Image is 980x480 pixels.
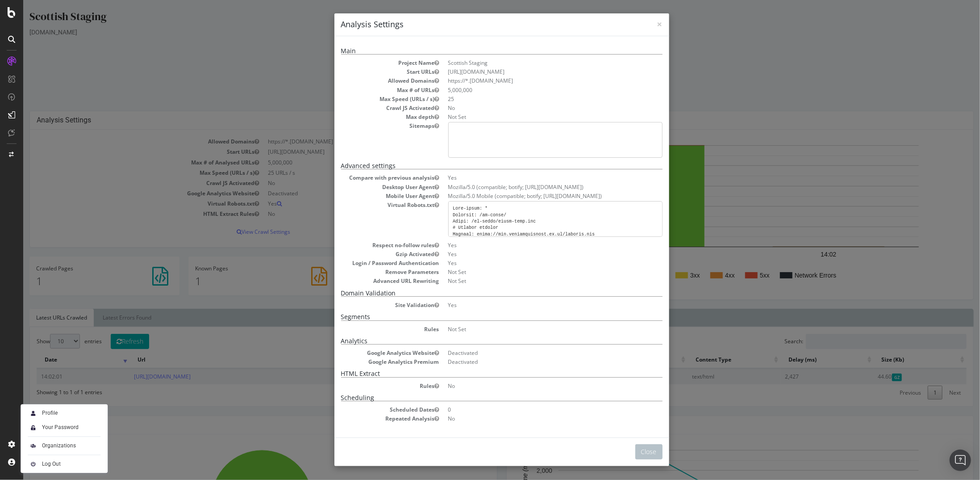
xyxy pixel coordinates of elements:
[24,421,104,434] a: Your Password
[318,77,416,84] dt: Allowed Domains
[318,95,416,103] dt: Max Speed (URLs / s)
[318,250,416,258] dt: Gzip Activated
[318,268,416,276] dt: Remove Parameters
[425,86,639,94] dd: 5,000,000
[425,382,639,390] dd: No
[318,349,416,357] dt: Google Analytics Website
[318,19,639,30] h4: Analysis Settings
[318,122,416,130] dt: Sitemaps
[425,259,639,267] dd: Yes
[42,424,79,431] div: Your Password
[318,241,416,249] dt: Respect no-follow rules
[318,337,639,345] h5: Analytics
[950,450,971,471] div: Open Intercom Messenger
[318,290,639,297] h5: Domain Validation
[28,422,38,433] img: tUVSALn78D46LlpAY8klYZqgKwTuBm2K29c6p1XQNDCsM0DgKSSoAXXevcAwljcHBINEg0LrUEktgcYYD5sVUphq1JigPmkfB...
[318,325,416,333] dt: Rules
[425,59,639,67] dd: Scottish Staging
[425,277,639,285] dd: Not Set
[318,68,416,76] dt: Start URLs
[24,458,104,471] a: Log Out
[318,358,416,366] dt: Google Analytics Premium
[425,250,639,258] dd: Yes
[318,201,416,209] dt: Virtual Robots.txt
[42,442,76,450] div: Organizations
[318,47,639,55] h5: Main
[318,174,416,181] dt: Compare with previous analysis
[425,325,639,333] dd: Not Set
[425,268,639,276] dd: Not Set
[425,406,639,413] dd: 0
[425,241,639,249] dd: Yes
[318,382,416,390] dt: Rules
[318,113,416,121] dt: Max depth
[425,358,639,366] dd: Deactivated
[634,18,639,30] span: ×
[318,192,416,200] dt: Mobile User Agent
[318,59,416,67] dt: Project Name
[28,408,38,419] img: Xx2yTbCeVcdxHMdxHOc+8gctb42vCocUYgAAAABJRU5ErkJggg==
[318,406,416,413] dt: Scheduled Dates
[318,370,639,377] h5: HTML Extract
[612,444,639,459] button: Close
[318,394,639,401] h5: Scheduling
[24,407,104,420] a: Profile
[42,461,61,468] div: Log Out
[318,86,416,94] dt: Max # of URLs
[425,104,639,112] dd: No
[425,77,639,84] li: https://*.[DOMAIN_NAME]
[425,95,639,103] dd: 25
[318,277,416,285] dt: Advanced URL Rewriting
[28,441,38,451] img: AtrBVVRoAgWaAAAAAElFTkSuQmCC
[425,415,639,422] dd: No
[24,440,104,452] a: Organizations
[318,313,639,320] h5: Segments
[425,192,639,200] dd: Mozilla/5.0 Mobile (compatible; botify; [URL][DOMAIN_NAME])
[28,459,38,470] img: prfnF3csMXgAAAABJRU5ErkJggg==
[425,301,639,309] dd: Yes
[425,113,639,121] dd: Not Set
[425,183,639,191] dd: Mozilla/5.0 (compatible; botify; [URL][DOMAIN_NAME])
[425,174,639,181] dd: Yes
[318,183,416,191] dt: Desktop User Agent
[318,259,416,267] dt: Login / Password Authentication
[42,410,58,417] div: Profile
[318,162,639,169] h5: Advanced settings
[318,104,416,112] dt: Crawl JS Activated
[425,68,639,76] dd: [URL][DOMAIN_NAME]
[318,301,416,309] dt: Site Validation
[318,415,416,422] dt: Repeated Analysis
[425,349,639,357] dd: Deactivated
[425,201,639,237] pre: Lore-ipsum: * Dolorsit: /am-conse/ Adipi: /el-seddo/eiusm-temp.inc # Utlabor etdolor Magnaal: eni...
